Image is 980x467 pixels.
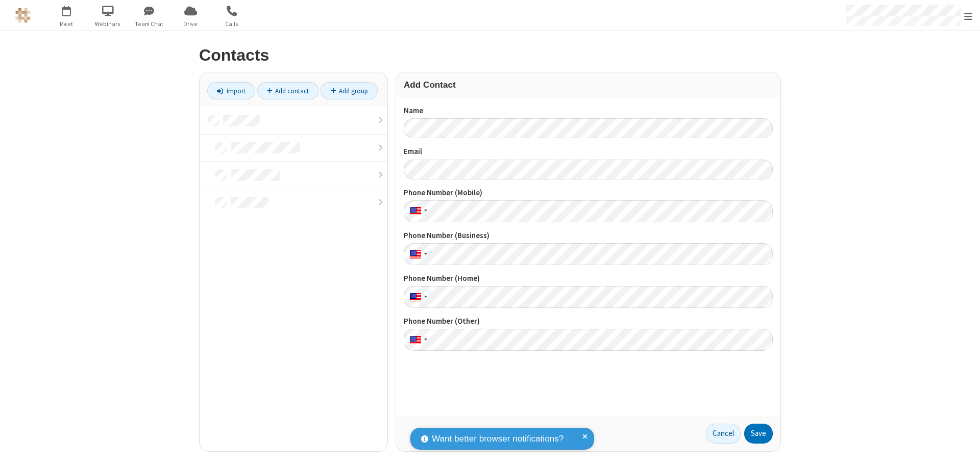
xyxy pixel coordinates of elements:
a: Cancel [706,424,741,444]
label: Name [404,105,773,117]
div: United States: + 1 [404,200,430,222]
span: Calls [213,19,251,29]
a: Add contact [257,82,319,99]
span: Meet [47,19,86,29]
label: Phone Number (Home) [404,273,773,284]
h3: Add Contact [404,80,773,90]
img: QA Selenium DO NOT DELETE OR CHANGE [15,8,31,23]
a: Add group [321,82,378,99]
label: Phone Number (Other) [404,316,773,327]
div: United States: + 1 [404,329,430,351]
button: Save [744,424,773,444]
div: United States: + 1 [404,243,430,265]
span: Team Chat [130,19,168,29]
label: Phone Number (Mobile) [404,187,773,199]
span: Webinars [89,19,127,29]
span: Want better browser notifications? [432,432,563,446]
span: Drive [171,19,210,29]
h2: Contacts [199,46,781,64]
label: Phone Number (Business) [404,230,773,242]
div: United States: + 1 [404,286,430,308]
label: Email [404,146,773,158]
a: Import [207,82,255,99]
